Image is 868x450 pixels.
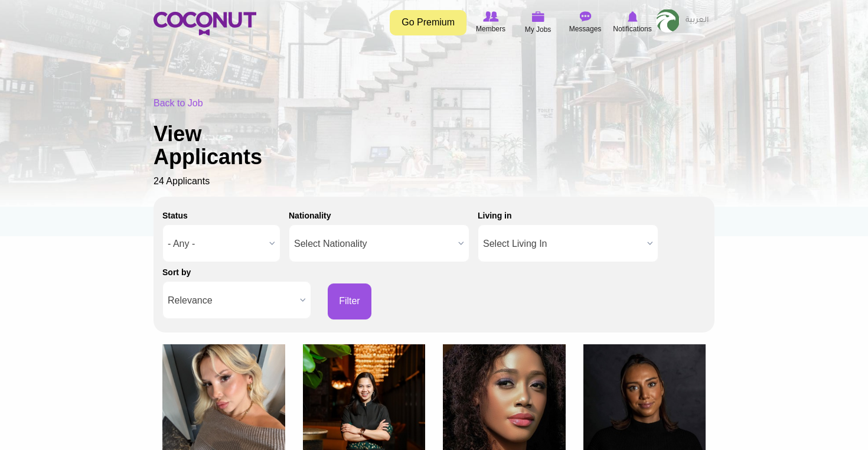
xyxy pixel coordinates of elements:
span: Relevance [168,282,295,319]
a: Notifications Notifications [609,9,656,36]
img: Notifications [628,11,638,22]
a: Browse Members Members [467,9,514,36]
span: Notifications [613,23,651,35]
label: Sort by [162,266,191,278]
a: Messages Messages [562,9,609,36]
a: My Jobs My Jobs [514,9,562,37]
span: Select Living In [483,225,642,263]
a: Back to Job [154,98,203,108]
button: Filter [328,283,371,319]
a: العربية [680,9,714,32]
label: Living in [478,210,512,221]
div: 24 Applicants [154,97,714,188]
h1: View Applicants [154,122,301,169]
span: My Jobs [525,24,552,35]
span: Members [476,23,505,35]
img: Home [154,12,256,35]
img: Browse Members [483,11,498,22]
span: Messages [569,23,602,35]
img: My Jobs [531,11,544,22]
label: Nationality [289,210,331,221]
span: - Any - [168,225,265,263]
span: Select Nationality [294,225,453,263]
img: Messages [579,11,591,22]
label: Status [162,210,188,221]
a: Go Premium [390,10,466,35]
